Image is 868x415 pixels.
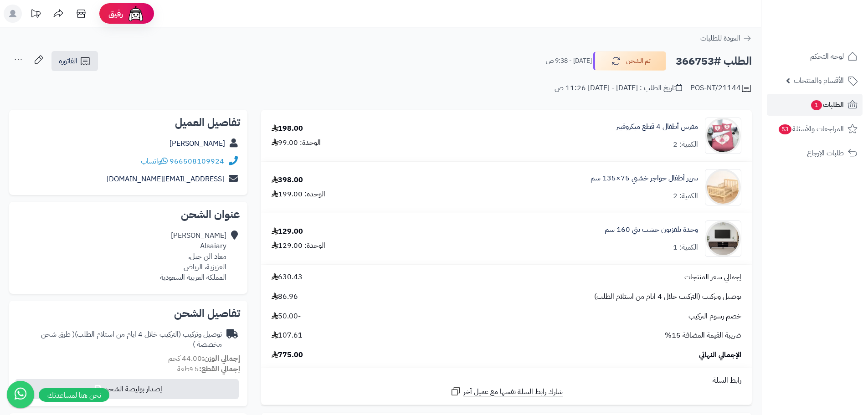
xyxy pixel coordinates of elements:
strong: إجمالي القطع: [199,364,240,374]
h2: عنوان الشحن [16,209,240,220]
span: طلبات الإرجاع [807,147,844,159]
span: خصم رسوم التركيب [688,311,741,322]
div: الوحدة: 99.00 [272,138,321,148]
div: رابط السلة [265,375,748,386]
span: الطلبات [810,98,844,111]
img: 1744806428-2-90x90.jpg [705,169,741,205]
span: توصيل وتركيب (التركيب خلال 4 ايام من استلام الطلب) [594,292,741,302]
span: ضريبة القيمة المضافة 15% [665,330,741,341]
img: ai-face.png [127,5,145,23]
a: شارك رابط السلة نفسها مع عميل آخر [450,386,563,397]
a: سرير أطفال حواجز خشبي 75×135 سم [591,173,698,184]
a: واتساب [141,156,168,167]
span: لوحة التحكم [810,50,844,63]
span: إجمالي سعر المنتجات [684,272,741,282]
small: [DATE] - 9:38 ص [546,56,592,66]
span: -50.00 [272,311,301,322]
button: تم الشحن [593,51,666,71]
a: [EMAIL_ADDRESS][DOMAIN_NAME] [107,174,224,184]
div: [PERSON_NAME] Alsaiary معاذ الن جبل، العزيزية، الرياض المملكة العربية السعودية [160,231,226,282]
a: وحدة تلفزيون خشب بني 160 سم [605,225,698,235]
h2: تفاصيل الشحن [16,308,240,319]
div: الوحدة: 199.00 [272,189,325,200]
span: 53 [779,124,791,134]
span: 630.43 [272,272,303,282]
span: المراجعات والأسئلة [778,123,844,135]
h2: تفاصيل العميل [16,117,240,128]
small: 44.00 كجم [168,353,240,364]
a: 966508109924 [169,156,224,167]
div: الوحدة: 129.00 [272,241,325,251]
a: طلبات الإرجاع [767,142,863,164]
a: تحديثات المنصة [24,5,47,25]
span: 1 [811,100,822,110]
span: 775.00 [272,350,303,360]
div: POS-NT/21144 [690,83,752,94]
small: 5 قطعة [177,364,240,374]
div: 398.00 [272,175,303,185]
a: الطلبات1 [767,94,863,116]
a: المراجعات والأسئلة53 [767,118,863,140]
img: 1736334960-110203010064-90x90.jpg [705,118,741,154]
a: العودة للطلبات [700,33,752,44]
div: الكمية: 2 [673,139,698,150]
a: [PERSON_NAME] [169,138,225,149]
div: تاريخ الطلب : [DATE] - [DATE] 11:26 ص [555,83,682,93]
span: رفيق [108,8,123,19]
span: 107.61 [272,330,303,341]
strong: إجمالي الوزن: [202,353,240,364]
button: إصدار بوليصة الشحن [15,379,239,399]
a: مفرش أطفال 4 قطع ميكروفيبر [616,122,698,132]
img: 1750492780-220601011456-90x90.jpg [705,220,741,257]
div: 129.00 [272,226,303,237]
div: الكمية: 2 [673,191,698,201]
a: الفاتورة [51,51,98,71]
span: الأقسام والمنتجات [794,74,844,87]
h2: الطلب #366753 [676,52,752,71]
div: 198.00 [272,123,303,134]
span: شارك رابط السلة نفسها مع عميل آخر [463,387,563,397]
a: لوحة التحكم [767,46,863,67]
span: 86.96 [272,292,298,302]
span: الإجمالي النهائي [699,350,741,360]
img: logo-2.png [806,23,859,42]
span: العودة للطلبات [700,33,740,44]
span: ( طرق شحن مخصصة ) [41,329,222,350]
div: توصيل وتركيب (التركيب خلال 4 ايام من استلام الطلب) [16,329,222,350]
div: الكمية: 1 [673,242,698,253]
span: الفاتورة [59,56,77,67]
